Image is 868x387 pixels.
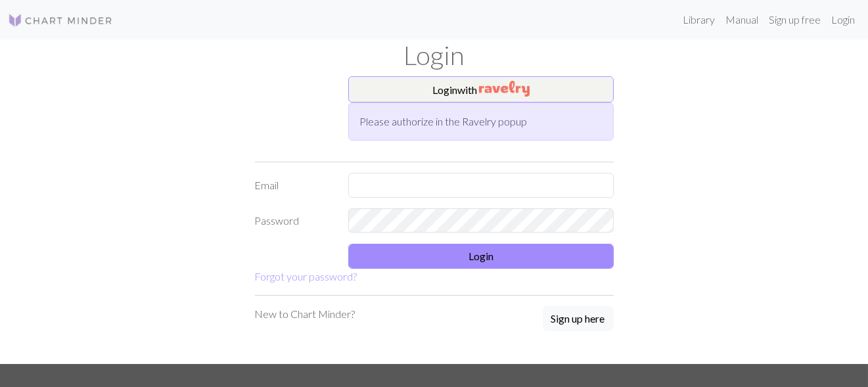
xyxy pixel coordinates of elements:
[764,7,826,33] a: Sign up free
[247,173,341,198] label: Email
[247,208,341,233] label: Password
[348,102,614,141] div: Please authorize in the Ravelry popup
[826,7,860,33] a: Login
[677,7,720,33] a: Library
[543,306,614,331] button: Sign up here
[348,76,614,102] button: Loginwith
[543,306,614,332] a: Sign up here
[8,12,113,28] img: Logo
[60,39,809,71] h1: Login
[255,306,355,322] p: New to Chart Minder?
[348,244,614,269] button: Login
[255,270,357,283] a: Forgot your password?
[479,81,530,97] img: Ravelry
[720,7,764,33] a: Manual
